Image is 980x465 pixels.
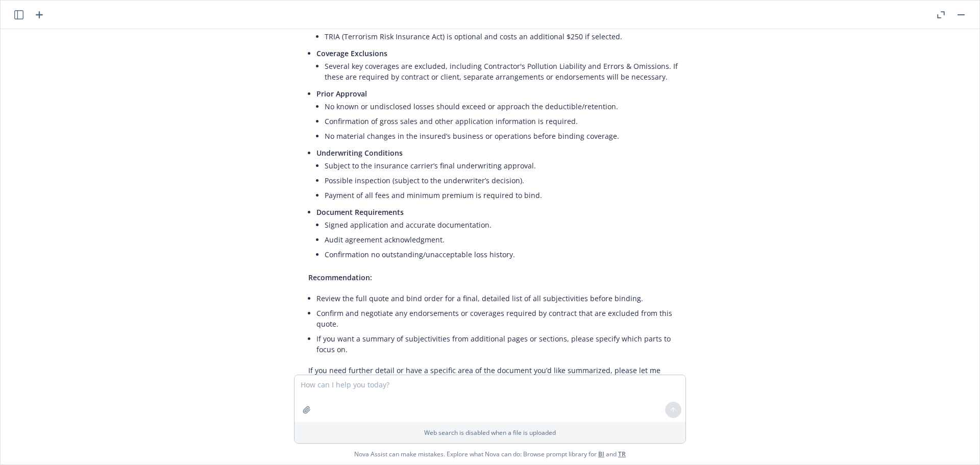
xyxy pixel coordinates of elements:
span: Recommendation: [308,273,372,282]
li: Confirmation of gross sales and other application information is required. [325,114,680,129]
span: Coverage Exclusions [316,48,387,58]
li: No material changes in the insured’s business or operations before binding coverage. [325,129,680,143]
li: No known or undisclosed losses should exceed or approach the deductible/retention. [325,99,680,114]
li: Possible inspection (subject to the underwriter’s decision). [325,173,680,188]
li: Review the full quote and bind order for a final, detailed list of all subjectivities before bind... [316,291,680,306]
li: Payment of all fees and minimum premium is required to bind. [325,188,680,203]
li: If you want a summary of subjectivities from additional pages or sections, please specify which p... [316,331,680,357]
p: If you need further detail or have a specific area of the document you’d like summarized, please ... [308,365,680,386]
li: Confirmation no outstanding/unacceptable loss history. [325,247,680,262]
p: Web search is disabled when a file is uploaded [301,428,679,437]
span: Document Requirements [316,207,404,217]
li: Signed application and accurate documentation. [325,217,680,232]
a: TR [618,450,626,458]
li: Several key coverages are excluded, including Contractor's Pollution Liability and Errors & Omiss... [325,59,680,84]
span: Nova Assist can make mistakes. Explore what Nova can do: Browse prompt library for and [354,444,626,464]
a: BI [598,450,604,458]
li: Subject to the insurance carrier’s final underwriting approval. [325,158,680,173]
span: Prior Approval [316,89,367,99]
li: Confirm and negotiate any endorsements or coverages required by contract that are excluded from t... [316,306,680,331]
span: Underwriting Conditions [316,148,403,158]
li: TRIA (Terrorism Risk Insurance Act) is optional and costs an additional $250 if selected. [325,29,680,44]
li: Audit agreement acknowledgment. [325,232,680,247]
